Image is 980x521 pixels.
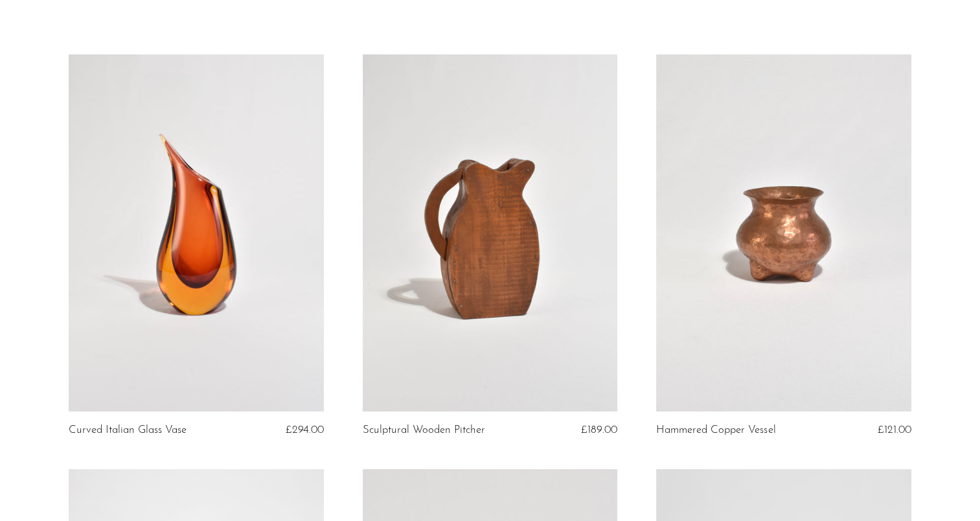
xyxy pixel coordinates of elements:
span: £294.00 [285,424,323,435]
a: Sculptural Wooden Pitcher [363,424,485,436]
span: £121.00 [878,424,911,435]
a: Hammered Copper Vessel [656,424,775,436]
a: Curved Italian Glass Vase [69,424,187,436]
span: £189.00 [581,424,617,435]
